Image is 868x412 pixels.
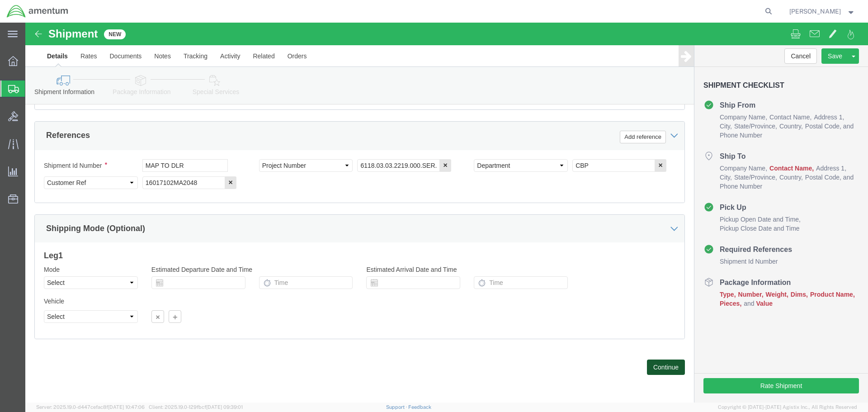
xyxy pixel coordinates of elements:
iframe: FS Legacy Container [25,23,868,403]
a: Support [386,404,409,410]
span: Copyright © [DATE]-[DATE] Agistix Inc., All Rights Reserved [718,403,857,411]
span: [DATE] 10:47:06 [108,404,145,410]
button: [PERSON_NAME] [789,6,856,17]
a: Feedback [408,404,431,410]
span: Client: 2025.19.0-129fbcf [149,404,243,410]
span: Server: 2025.19.0-d447cefac8f [36,404,145,410]
img: logo [6,5,69,18]
span: Nick Riddle [789,6,841,16]
span: [DATE] 09:39:01 [206,404,243,410]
